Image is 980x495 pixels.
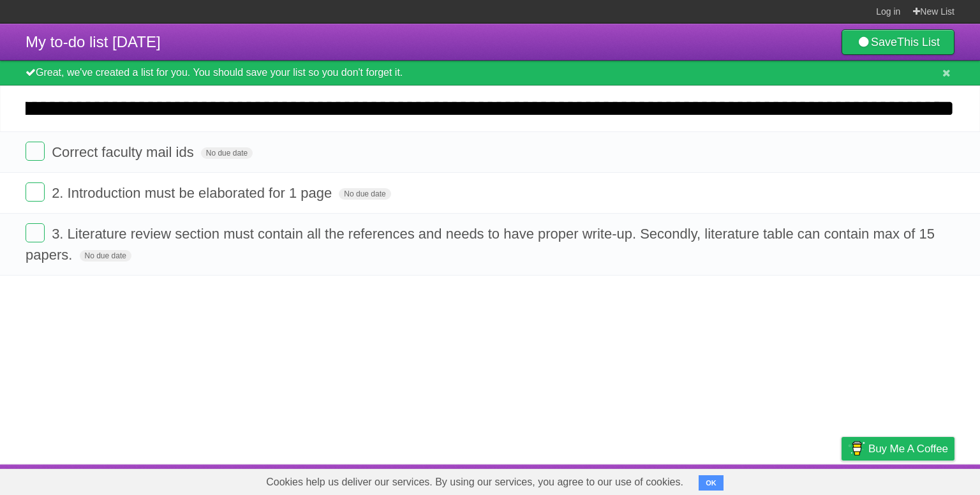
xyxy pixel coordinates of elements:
[201,147,253,159] span: No due date
[825,468,858,492] a: Privacy
[874,468,954,492] a: Suggest a feature
[842,437,954,461] a: Buy me a coffee
[26,182,45,202] label: Done
[714,468,766,492] a: Developers
[80,250,131,262] span: No due date
[699,475,724,491] button: OK
[897,36,940,48] b: This List
[52,185,335,201] span: 2. Introduction must be elaborated for 1 page
[52,144,197,160] span: Correct faculty mail ids
[26,223,45,242] label: Done
[26,142,45,161] label: Done
[672,468,699,492] a: About
[26,226,935,263] span: 3. Literature review section must contain all the references and needs to have proper write-up. S...
[339,188,390,200] span: No due date
[842,29,954,55] a: SaveThis List
[868,438,948,460] span: Buy me a coffee
[848,438,865,459] img: Buy me a coffee
[26,33,161,50] span: My to-do list [DATE]
[253,469,696,495] span: Cookies help us deliver our services. By using our services, you agree to our use of cookies.
[782,468,810,492] a: Terms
